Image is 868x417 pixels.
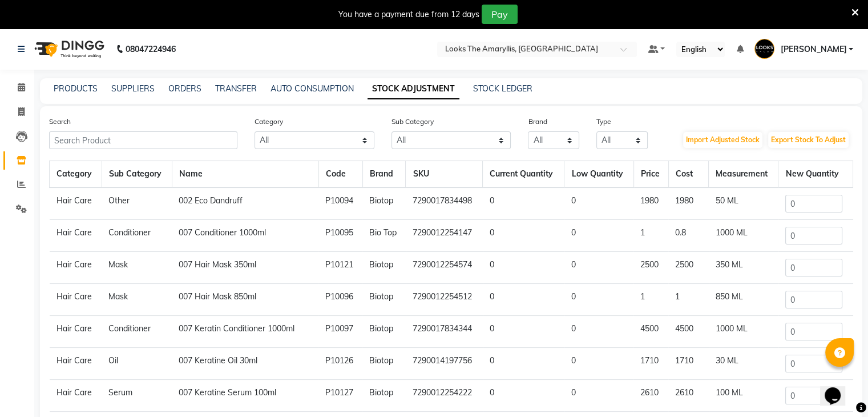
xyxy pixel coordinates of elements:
[50,348,102,380] td: Hair Care
[102,220,172,252] td: Conditioner
[391,117,434,127] label: Sub Category
[633,252,668,284] td: 2500
[50,316,102,348] td: Hair Care
[778,161,853,188] th: New Quantity
[668,252,709,284] td: 2500
[50,284,102,316] td: Hair Care
[668,187,709,220] td: 1980
[483,316,564,348] td: 0
[709,284,778,316] td: 850 ML
[50,220,102,252] td: Hair Care
[483,220,564,252] td: 0
[168,83,201,94] a: ORDERS
[102,284,172,316] td: Mask
[820,371,857,406] iframe: chat widget
[318,220,362,252] td: P10095
[406,284,483,316] td: 7290012254512
[50,161,102,188] th: Category
[126,33,176,65] b: 08047224946
[406,220,483,252] td: 7290012254147
[564,284,633,316] td: 0
[318,161,362,188] th: Code
[49,131,237,149] input: Search Product
[406,348,483,380] td: 7290014197756
[50,252,102,284] td: Hair Care
[483,348,564,380] td: 0
[362,316,406,348] td: Biotop
[362,348,406,380] td: Biotop
[102,187,172,220] td: Other
[564,252,633,284] td: 0
[668,348,709,380] td: 1710
[633,380,668,412] td: 2610
[668,161,709,188] th: Cost
[709,348,778,380] td: 30 ML
[709,380,778,412] td: 100 ML
[215,83,257,94] a: TRANSFER
[49,117,71,127] label: Search
[172,284,318,316] td: 007 Hair Mask 850ml
[709,316,778,348] td: 1000 ML
[255,117,283,127] label: Category
[172,348,318,380] td: 007 Keratine Oil 30ml
[102,161,172,188] th: Sub Category
[406,252,483,284] td: 7290012254574
[102,348,172,380] td: Oil
[668,380,709,412] td: 2610
[473,83,532,94] a: STOCK LEDGER
[406,316,483,348] td: 7290017834344
[709,161,778,188] th: Measurement
[102,316,172,348] td: Conditioner
[564,220,633,252] td: 0
[50,187,102,220] td: Hair Care
[754,39,774,59] img: Naveendra Prasad
[633,348,668,380] td: 1710
[368,79,459,99] a: STOCK ADJUSTMENT
[564,348,633,380] td: 0
[564,161,633,188] th: Low Quantity
[780,43,846,55] span: [PERSON_NAME]
[564,316,633,348] td: 0
[318,284,362,316] td: P10096
[668,220,709,252] td: 0.8
[483,284,564,316] td: 0
[362,284,406,316] td: Biotop
[318,187,362,220] td: P10094
[683,132,762,148] button: Import Adjusted Stock
[709,220,778,252] td: 1000 ML
[596,117,611,127] label: Type
[406,161,483,188] th: SKU
[564,187,633,220] td: 0
[633,316,668,348] td: 4500
[318,252,362,284] td: P10121
[633,161,668,188] th: Price
[633,187,668,220] td: 1980
[318,348,362,380] td: P10126
[172,187,318,220] td: 002 Eco Dandruff
[483,187,564,220] td: 0
[483,252,564,284] td: 0
[633,284,668,316] td: 1
[362,252,406,284] td: Biotop
[709,252,778,284] td: 350 ML
[29,33,107,65] img: logo
[528,117,547,127] label: Brand
[709,187,778,220] td: 50 ML
[172,316,318,348] td: 007 Keratin Conditioner 1000ml
[172,252,318,284] td: 007 Hair Mask 350ml
[50,380,102,412] td: Hair Care
[102,252,172,284] td: Mask
[172,380,318,412] td: 007 Keratine Serum 100ml
[172,161,318,188] th: Name
[318,380,362,412] td: P10127
[172,220,318,252] td: 007 Conditioner 1000ml
[482,5,518,24] button: Pay
[54,83,98,94] a: PRODUCTS
[483,380,564,412] td: 0
[668,284,709,316] td: 1
[406,380,483,412] td: 7290012254222
[768,132,849,148] button: Export Stock To Adjust
[338,9,479,21] div: You have a payment due from 12 days
[271,83,354,94] a: AUTO CONSUMPTION
[483,161,564,188] th: Current Quantity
